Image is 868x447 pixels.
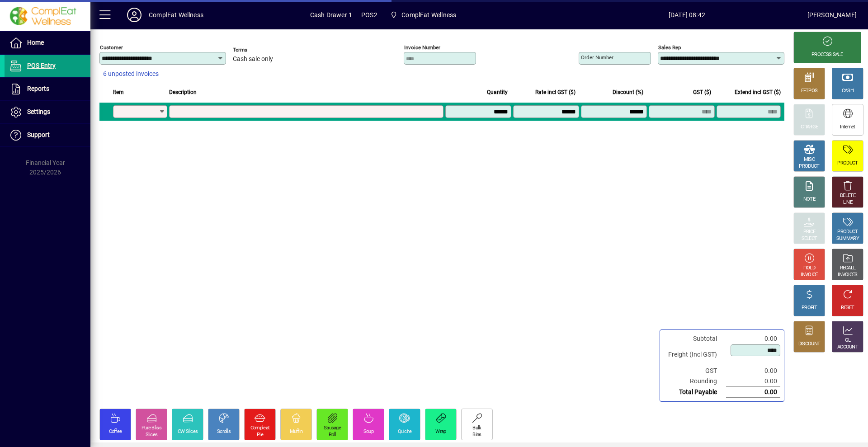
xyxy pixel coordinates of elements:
td: 0.00 [726,387,780,398]
td: 0.00 [726,376,780,387]
span: Extend incl GST ($) [735,87,781,97]
td: Total Payable [664,387,726,398]
mat-label: Customer [100,44,123,51]
div: Compleat [250,425,269,432]
div: GL [845,337,851,344]
span: Cash sale only [233,56,273,63]
span: Description [169,87,197,97]
div: MISC [804,156,815,163]
a: Support [5,124,90,146]
div: INVOICES [838,272,857,278]
a: Reports [5,78,90,100]
span: Rate incl GST ($) [535,87,576,97]
span: ComplEat Wellness [387,7,460,23]
div: ACCOUNT [837,344,858,351]
span: Settings [27,108,50,115]
a: Settings [5,101,90,123]
span: Cash Drawer 1 [310,8,352,22]
div: CHARGE [801,124,818,131]
div: Coffee [109,428,122,435]
div: Soup [363,428,373,435]
div: INVOICE [801,272,817,278]
span: Quantity [487,87,508,97]
div: PROCESS SALE [811,52,843,58]
div: ComplEat Wellness [149,8,203,22]
div: Wrap [435,428,446,435]
div: Pure Bliss [142,425,161,432]
div: Scrolls [217,428,231,435]
span: [DATE] 08:42 [566,8,807,22]
span: Home [27,39,44,46]
mat-label: Invoice number [404,44,440,51]
span: Reports [27,85,49,92]
td: Subtotal [664,334,726,344]
span: Support [27,131,50,138]
span: Terms [233,47,287,53]
div: Bins [472,432,481,438]
div: Pie [257,432,263,438]
a: Home [5,32,90,54]
div: CW Slices [178,428,198,435]
span: GST ($) [693,87,711,97]
span: 6 unposted invoices [103,69,159,79]
div: Internet [840,124,855,131]
td: 0.00 [726,334,780,344]
td: Rounding [664,376,726,387]
td: 0.00 [726,366,780,376]
div: PRODUCT [837,229,858,235]
div: RESET [841,305,854,311]
div: NOTE [803,196,815,203]
mat-label: Sales rep [658,44,681,51]
button: 6 unposted invoices [99,66,162,82]
div: DELETE [840,193,855,199]
div: CASH [842,88,854,94]
div: [PERSON_NAME] [807,8,857,22]
div: Bulk [472,425,481,432]
div: PRICE [803,229,816,235]
div: HOLD [803,265,815,272]
div: PRODUCT [837,160,858,167]
div: SELECT [802,235,817,242]
div: Muffin [290,428,303,435]
div: EFTPOS [801,88,818,94]
button: Profile [120,7,149,23]
span: Discount (%) [613,87,643,97]
span: ComplEat Wellness [401,8,456,22]
mat-label: Order number [581,54,613,61]
span: POS2 [361,8,377,22]
span: Item [113,87,124,97]
td: GST [664,366,726,376]
div: LINE [843,199,852,206]
div: DISCOUNT [798,341,820,348]
div: Sausage [324,425,341,432]
td: Freight (Incl GST) [664,344,726,366]
div: PROFIT [802,305,817,311]
div: PRODUCT [799,163,819,170]
span: POS Entry [27,62,56,69]
div: Quiche [398,428,412,435]
div: SUMMARY [836,235,859,242]
div: Roll [329,432,336,438]
div: RECALL [840,265,856,272]
div: Slices [146,432,158,438]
